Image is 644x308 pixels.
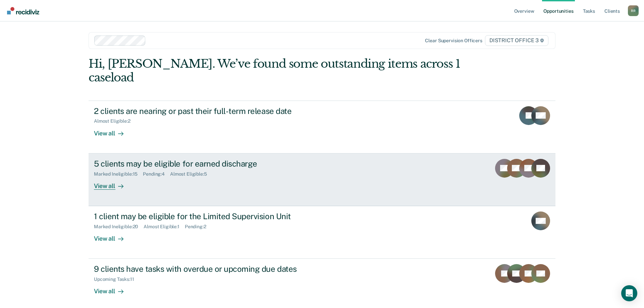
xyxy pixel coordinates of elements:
[89,153,555,206] a: 5 clients may be eligible for earned dischargeMarked Ineligible:15Pending:4Almost Eligible:5View all
[89,101,555,153] a: 2 clients are nearing or past their full-term release dateAlmost Eligible:2View all
[89,206,555,259] a: 1 client may be eligible for the Limited Supervision UnitMarked Ineligible:20Almost Eligible:1Pen...
[485,35,548,46] span: DISTRICT OFFICE 3
[628,5,639,16] div: R R
[94,159,329,169] div: 5 clients may be eligible for earned discharge
[621,285,637,301] div: Open Intercom Messenger
[170,171,212,177] div: Almost Eligible : 5
[144,224,185,230] div: Almost Eligible : 1
[94,276,140,282] div: Upcoming Tasks : 11
[94,230,131,243] div: View all
[143,171,170,177] div: Pending : 4
[94,177,131,190] div: View all
[94,264,329,274] div: 9 clients have tasks with overdue or upcoming due dates
[94,282,131,295] div: View all
[628,5,639,16] button: Profile dropdown button
[94,106,329,116] div: 2 clients are nearing or past their full-term release date
[185,224,212,230] div: Pending : 2
[94,224,144,230] div: Marked Ineligible : 20
[89,57,462,84] div: Hi, [PERSON_NAME]. We’ve found some outstanding items across 1 caseload
[94,124,131,137] div: View all
[94,211,329,221] div: 1 client may be eligible for the Limited Supervision Unit
[7,7,39,14] img: Recidiviz
[425,38,482,44] div: Clear supervision officers
[94,118,136,124] div: Almost Eligible : 2
[94,171,143,177] div: Marked Ineligible : 15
